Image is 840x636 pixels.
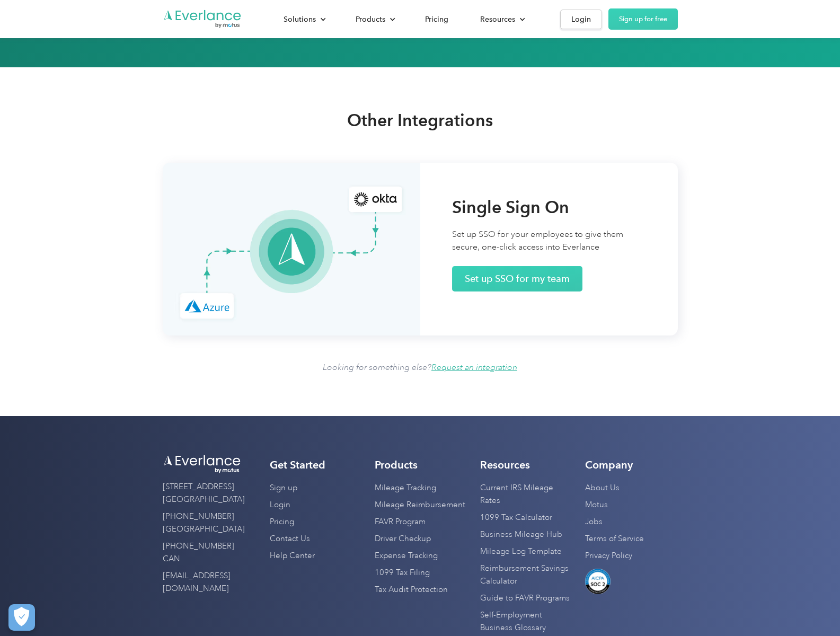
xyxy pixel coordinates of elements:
[270,497,290,514] a: Login
[375,581,448,598] a: Tax Audit Protection
[560,10,602,29] a: Login
[375,480,436,497] a: Mileage Tracking
[270,458,325,471] h4: Get Started
[480,590,570,607] a: Guide to FAVR Programs
[480,13,515,26] div: Resources
[425,13,448,26] div: Pricing
[270,480,297,497] a: Sign up
[585,458,633,471] h4: Company
[585,531,644,547] a: Terms of Service
[414,10,459,29] a: Pricing
[375,531,431,547] a: Driver Checkup
[375,514,426,531] a: FAVR Program
[608,8,678,30] a: Sign up for free
[585,514,603,531] a: Jobs
[480,526,562,543] a: Business Mileage Hub
[375,497,465,514] a: Mileage Reimbursement
[163,361,678,374] p: Looking for something else?
[431,362,517,373] a: Request an integration
[270,514,294,531] a: Pricing
[452,228,646,253] p: Set up SSO for your employees to give them secure, one-click access into Everlance
[347,110,493,131] h2: Other Integrations
[585,497,608,514] a: Motus
[78,63,131,85] input: Submit
[585,547,632,564] a: Privacy Policy
[585,480,620,497] a: About Us
[273,10,334,29] div: Solutions
[480,543,562,560] a: Mileage Log Template
[163,568,242,597] a: [EMAIL_ADDRESS][DOMAIN_NAME]
[8,604,35,631] button: Cookies Settings
[452,197,569,218] h2: Single Sign On
[571,13,591,26] div: Login
[270,547,315,564] a: Help Center
[375,564,430,581] a: 1099 Tax Filing
[284,13,316,26] div: Solutions
[163,538,242,568] a: [PHONE_NUMBER] CAN
[163,9,242,29] a: Go to homepage
[163,479,245,508] a: [STREET_ADDRESS][GEOGRAPHIC_DATA]
[375,547,438,564] a: Expense Tracking
[480,509,552,526] a: 1099 Tax Calculator
[163,454,242,474] img: Everlance logo white
[345,10,404,29] div: Products
[480,560,573,590] a: Reimbursement Savings Calculator
[356,13,385,26] div: Products
[452,266,582,291] a: Set up SSO for my team
[375,458,418,471] h4: Products
[163,508,245,538] a: [PHONE_NUMBER] [GEOGRAPHIC_DATA]
[270,531,310,547] a: Contact Us
[480,458,530,471] h4: Resources
[480,480,573,509] a: Current IRS Mileage Rates
[470,10,534,29] div: Resources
